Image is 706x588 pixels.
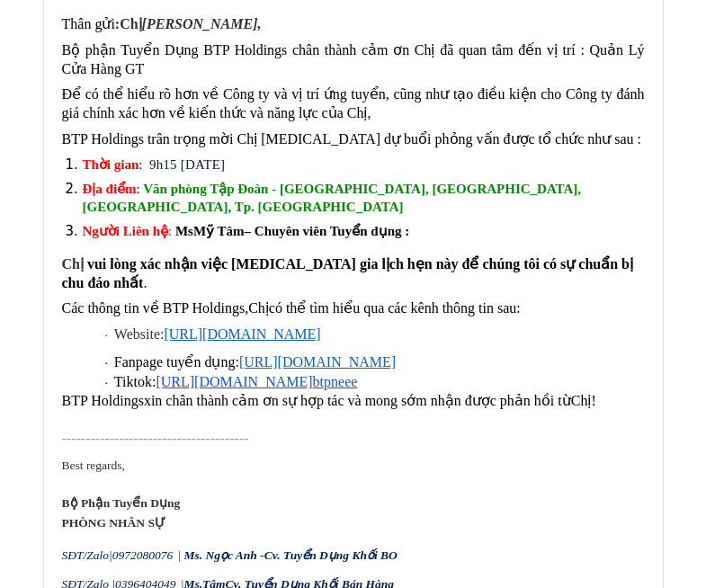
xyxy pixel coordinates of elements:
[175,224,193,238] strong: Ms
[105,328,108,342] span: ·
[616,502,706,588] iframe: Chat Widget
[183,548,264,562] em: Ms. Ngọc Anh -
[143,275,147,290] span: .
[105,376,108,389] span: ·
[62,496,181,510] strong: Bộ Phận Tuyển Dụng
[62,86,645,120] span: Để có thể hiểu rõ hơn về Công ty và vị trí ứng tuyển, cũng như tạo điều kiện cho Công ty đánh giá...
[164,326,320,342] a: [URL][DOMAIN_NAME]
[193,224,245,238] strong: Mỹ Tâm
[115,16,120,31] strong: :
[62,431,249,446] font: ---------------------------------------
[156,374,312,389] a: [URL][DOMAIN_NAME]
[83,157,143,172] font: :
[62,393,144,408] span: BTP Holdings
[137,182,144,196] span: :
[114,326,165,342] span: Website:
[83,182,582,214] strong: Văn phòng Tập Đoàn - [GEOGRAPHIC_DATA], [GEOGRAPHIC_DATA], [GEOGRAPHIC_DATA], Tp. [GEOGRAPHIC_DATA]
[264,548,398,562] em: Cv. Tuyển Dụng Khối BO
[83,224,169,238] span: Người Liên hệ
[62,548,110,562] em: SĐT/Zalo
[83,224,173,238] font: :
[248,300,269,316] span: Chị
[571,393,596,408] span: Chị!
[62,516,166,530] strong: PHÒNG NHÂN SỰ
[149,157,225,172] span: 9h15 [DATE]
[62,16,115,31] span: Thân gửi
[120,16,141,31] strong: Chị
[62,256,84,272] strong: Chị
[177,548,181,562] em: |
[245,224,410,238] strong: – Chuyên viên Tuyển dụng :
[105,356,108,370] span: ·
[62,256,634,290] span: vui lòng xác nhận việc [MEDICAL_DATA] gia lịch hẹn này để chúng tôi có sự chuẩn bị chu đáo nhất
[62,42,645,76] span: Bộ phận Tuyển Dụng BTP Holdings chân thành cảm ơn Chị đã quan tâm đến vị trí : Quản Lý Cửa Hàng GT
[109,548,112,562] em: |
[269,300,521,316] span: có thể tìm hiểu qua các kênh thông tin sau:
[142,16,262,31] strong: [PERSON_NAME],
[83,182,137,196] span: Địa điểm
[112,548,174,562] em: 0972080076
[114,354,239,370] span: Fanpage tuyển dụng:
[83,157,139,172] span: Thời gian
[62,300,249,316] span: Các thông tin về BTP Holdings,
[144,393,571,408] span: xin chân thành cảm ơn sự hợp tác và mong sớm nhận được phản hồi từ
[239,354,396,370] a: [URL][DOMAIN_NAME]
[62,131,642,147] span: BTP Holdings trân trọng mời Chị [MEDICAL_DATA] dự buổi phỏng vấn được tổ chức như sau :
[156,374,357,389] u: btpneee
[62,459,125,472] span: Best regards,
[114,374,156,389] span: Tiktok:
